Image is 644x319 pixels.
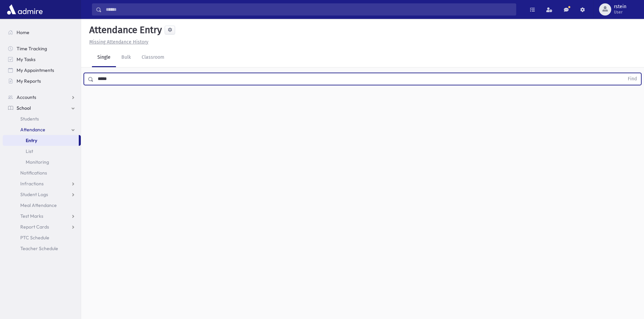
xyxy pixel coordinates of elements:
h5: Attendance Entry [87,24,162,36]
span: Home [17,29,29,35]
a: Infractions [3,178,81,189]
a: Meal Attendance [3,200,81,211]
span: rstein [614,4,626,9]
span: Student Logs [20,191,48,197]
a: Missing Attendance History [87,39,148,45]
a: My Reports [3,76,81,86]
span: Teacher Schedule [20,245,58,251]
span: Test Marks [20,213,43,219]
button: Find [624,73,641,85]
a: Monitoring [3,157,81,167]
span: User [614,9,626,15]
a: List [3,146,81,157]
a: Report Cards [3,221,81,232]
span: My Tasks [17,56,35,62]
span: Time Tracking [17,46,47,52]
a: Students [3,113,81,124]
a: Notifications [3,167,81,178]
span: Infractions [20,181,44,187]
img: AdmirePro [5,3,44,16]
a: School [3,103,81,113]
a: Teacher Schedule [3,243,81,254]
a: Accounts [3,92,81,103]
a: PTC Schedule [3,232,81,243]
a: Entry [3,135,79,146]
span: Notifications [20,170,47,176]
span: PTC Schedule [20,235,49,241]
span: My Reports [17,78,41,84]
span: Students [20,116,39,122]
span: School [17,105,31,111]
a: Single [92,48,116,67]
a: My Appointments [3,65,81,76]
span: List [26,148,33,154]
a: Time Tracking [3,43,81,54]
span: Monitoring [26,159,49,165]
span: Attendance [20,127,45,133]
span: Accounts [17,94,36,100]
a: My Tasks [3,54,81,65]
span: Meal Attendance [20,202,57,208]
span: Entry [26,137,37,143]
u: Missing Attendance History [89,39,148,45]
a: Bulk [116,48,136,67]
span: My Appointments [17,67,54,73]
a: Home [3,27,81,38]
a: Classroom [136,48,170,67]
a: Student Logs [3,189,81,200]
a: Attendance [3,124,81,135]
a: Test Marks [3,211,81,221]
span: Report Cards [20,224,49,230]
input: Search [102,3,516,16]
